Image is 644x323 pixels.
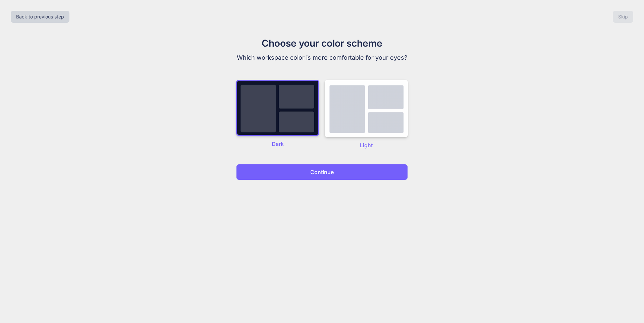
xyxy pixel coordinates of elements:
button: Skip [613,11,633,23]
img: dark [236,80,319,136]
p: Dark [236,140,319,148]
p: Light [325,141,408,149]
p: Which workspace color is more comfortable for your eyes? [209,53,435,62]
p: Continue [310,168,334,176]
button: Back to previous step [11,11,69,23]
button: Continue [236,164,408,180]
h1: Choose your color scheme [209,36,435,50]
img: dark [325,80,408,137]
